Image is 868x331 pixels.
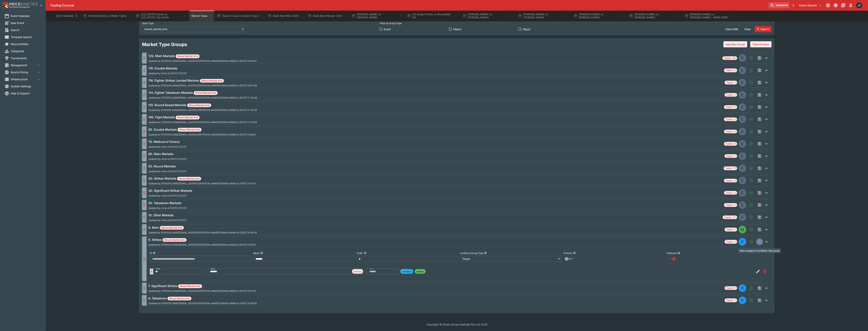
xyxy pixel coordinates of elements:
div: EVENT [739,67,746,74]
button: Road Race Women 2025 [306,11,349,21]
span: Strikes [352,270,363,274]
div: PLAYER [739,297,746,304]
button: Add a new Market type to the group [748,165,755,172]
span: Mixed Martial Arts [167,297,191,301]
span: Updated by [PERSON_NAME][EMAIL_ADDRESS][PERSON_NAME][DOMAIN_NAME] at [DATE] 16:07:48 [148,84,257,87]
span: Save changes to the Market Type group [756,128,763,135]
button: Add a new Market type to the group [748,202,755,208]
span: System Settings [11,84,41,88]
span: Mixed Martial Arts [177,177,201,181]
button: James Edlin [855,1,863,10]
h6: 114. Fighter Takedown Markets [148,90,257,95]
div: PLAYER [739,238,746,246]
img: Sportsbook Management [10,6,30,8]
span: Mixed Martial Arts [200,79,224,83]
span: Updated by initial at [DATE] 13:53:57 [148,146,187,148]
span: Mixed Martial Arts [176,54,200,58]
button: Event Calendar [54,11,80,21]
h6: 9. Main [148,225,257,230]
span: Types: 2 [724,68,737,72]
span: Updated by [PERSON_NAME][EMAIL_ADDRESS][PERSON_NAME][DOMAIN_NAME] at [DATE] 14:10:37 [148,182,256,185]
p: Sport Type [142,22,154,25]
span: Save changes to the Market Type group [756,189,763,196]
span: Types: 1 [725,228,737,232]
span: Mixed Martial Arts [178,284,202,288]
h6: 8. Strikes [148,237,256,242]
span: Save changes to the Market Type group [756,79,763,86]
span: Save changes to the Market Type group [756,297,763,304]
span: Mixed Martial Arts [160,226,184,230]
label: Name [210,267,215,271]
span: Save changes to the Market Type group [756,285,763,292]
button: [PERSON_NAME] vs [PERSON_NAME] [627,11,682,21]
div: EVENT [739,54,746,62]
button: Toggle light/dark mode [832,2,839,9]
h6: 110. Round Based Markets [148,103,257,107]
span: Save changes to the Market Type group [756,202,763,208]
span: Types: 3 [724,191,737,195]
span: Updated by [PERSON_NAME][EMAIL_ADDRESS][PERSON_NAME][DOMAIN_NAME] at [DATE] 15:38:59 [148,302,257,305]
span: Mixed Martial Arts [163,238,186,242]
button: Add a new Market type to the group [748,177,755,184]
button: Add a new Market type to the group [748,214,755,221]
button: Remove Market Code from the group [762,268,768,275]
div: EVENT [739,201,746,209]
input: search [769,2,789,8]
span: Help & Support [11,91,41,95]
span: Types: 27 [723,216,737,219]
span: Event [384,27,391,31]
span: Nexus Entities [11,42,41,46]
span: Types: 4 [724,130,737,134]
span: Updated by initial at [DATE] 13:53:57 [148,219,187,222]
span: Save changes to the Market Type group [756,92,763,98]
button: Add a new Market type to the group [748,153,755,160]
button: Add a new Market type to the group [748,238,755,245]
div: EVENT [739,128,746,135]
span: Types: 0 [724,105,737,109]
button: Add a new Market type to the group [748,67,755,74]
h6: 6. Takedown [148,296,257,301]
div: Player [460,256,561,262]
span: Search [11,28,41,32]
button: [PERSON_NAME] vs [PERSON_NAME] [571,11,626,21]
button: Notifications [847,2,854,9]
span: Mixed Martial Arts [194,91,218,95]
div: EVENT [739,79,746,86]
img: PriceKinetics Logo [1,2,9,9]
h6: 116. Fighter Strikes Landed Markets [148,78,257,83]
span: Types: 1 [725,298,737,302]
span: Template Search [11,35,41,39]
span: Save changes to the Market Type group [756,140,763,147]
button: Clear [742,26,753,32]
span: New Event [11,21,41,25]
button: Add a new Market type to the group [748,128,755,135]
span: Updated by [PERSON_NAME][EMAIL_ADDRESS][PERSON_NAME][DOMAIN_NAME] at [DATE] 15:16:17 [148,243,256,246]
span: Save changes to the Market Type group [756,55,763,61]
span: Updated by initial at [DATE] 13:53:57 [148,194,192,197]
button: Documentation [840,2,847,9]
button: Add a new Market type to the group [748,140,755,147]
span: Save changes to the Market Type group [756,67,763,74]
button: Add a new Market type to the group [748,55,755,61]
h6: 100. Fight Markets [148,115,257,119]
h6: 60. Main Markets [148,152,187,156]
p: ID [150,251,152,255]
div: MATCH [739,226,746,233]
p: Copyright © Entain Group Australia Pty Ltd 2025 [46,322,868,326]
button: Add a new Market type to the group [748,104,755,111]
span: Player [523,27,531,31]
span: Tournaments [11,56,41,60]
span: Types: 2 [724,118,737,121]
p: Name [253,251,260,255]
h6: 120. Main Markets [148,54,257,58]
button: No Bookmarks [790,2,796,8]
button: Featured [678,252,680,254]
div: Save changes to the Market Type group [738,248,781,253]
button: Add a new Market type to the group [748,297,755,304]
p: Filter by Group Type [380,22,402,25]
span: Save changes to the Market Type group [756,214,763,221]
span: Match [453,27,461,31]
button: [US_STATE] Giants vs [US_STATE] City Chiefs [134,11,188,21]
span: Mixed Martial Arts [187,103,211,107]
button: Market Types [189,11,214,21]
